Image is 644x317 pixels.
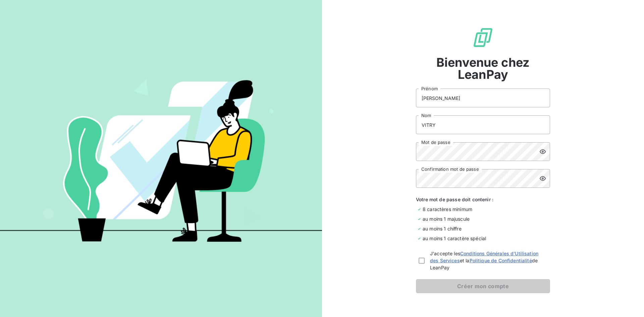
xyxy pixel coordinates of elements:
span: au moins 1 majuscule [423,215,470,222]
button: Créer mon compte [416,279,550,293]
span: Votre mot de passe doit contenir : [416,196,550,203]
span: au moins 1 chiffre [423,225,462,232]
span: 8 caractères minimum [423,206,472,213]
a: Conditions Générales d'Utilisation des Services [430,251,538,263]
span: J'accepte les et la de LeanPay [430,250,547,271]
span: Bienvenue chez LeanPay [416,56,550,81]
img: logo sigle [472,27,494,48]
input: placeholder [416,115,550,134]
span: au moins 1 caractère spécial [423,235,486,242]
input: placeholder [416,89,550,107]
a: Politique de Confidentialité [470,258,532,263]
